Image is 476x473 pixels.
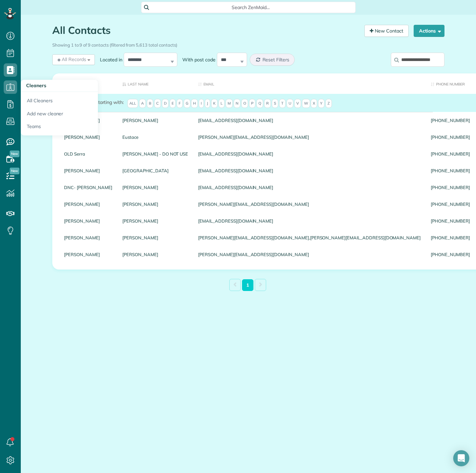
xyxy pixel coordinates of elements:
[426,73,475,94] th: Phone number: activate to sort column ascending
[21,120,98,135] a: Teams
[117,73,193,94] th: Last Name: activate to sort column descending
[122,185,188,190] a: [PERSON_NAME]
[122,202,188,206] a: [PERSON_NAME]
[325,99,332,108] span: Z
[64,185,112,190] a: DNC- [PERSON_NAME]
[414,25,444,37] button: Actions
[426,179,475,196] div: [PHONE_NUMBER]
[279,99,286,108] span: T
[10,151,19,157] span: New
[264,99,271,108] span: R
[154,99,161,108] span: C
[184,99,190,108] span: G
[64,135,112,139] a: [PERSON_NAME]
[170,99,176,108] span: E
[64,202,112,206] a: [PERSON_NAME]
[241,99,248,108] span: O
[162,99,169,108] span: D
[426,112,475,129] div: [PHONE_NUMBER]
[193,73,426,94] th: Email: activate to sort column ascending
[426,246,475,263] div: [PHONE_NUMBER]
[193,145,426,162] div: [EMAIL_ADDRESS][DOMAIN_NAME]
[26,82,46,88] span: Cleaners
[64,152,112,156] a: OLD Serra
[10,168,19,174] span: New
[205,99,210,108] span: J
[177,56,217,63] label: With post code
[122,219,188,223] a: [PERSON_NAME]
[302,99,310,108] span: W
[193,213,426,229] div: [EMAIL_ADDRESS][DOMAIN_NAME]
[122,135,188,139] a: Eustace
[139,99,146,108] span: A
[294,99,301,108] span: V
[287,99,293,108] span: U
[193,129,426,145] div: [PERSON_NAME][EMAIL_ADDRESS][DOMAIN_NAME]
[199,99,204,108] span: I
[256,99,263,108] span: Q
[147,99,153,108] span: B
[234,99,240,108] span: N
[193,112,426,129] div: [EMAIL_ADDRESS][DOMAIN_NAME]
[122,252,188,257] a: [PERSON_NAME]
[193,162,426,179] div: [EMAIL_ADDRESS][DOMAIN_NAME]
[191,99,198,108] span: H
[122,168,188,173] a: [GEOGRAPHIC_DATA]
[249,99,255,108] span: P
[272,99,278,108] span: S
[52,73,117,94] th: First Name: activate to sort column ascending
[64,219,112,223] a: [PERSON_NAME]
[52,25,359,36] h1: All Contacts
[211,99,218,108] span: K
[193,179,426,196] div: [EMAIL_ADDRESS][DOMAIN_NAME]
[426,196,475,213] div: [PHONE_NUMBER]
[177,99,183,108] span: F
[52,39,444,48] div: Showing 1 to 9 of 9 contacts (filtered from 5,613 total contacts)
[311,99,317,108] span: X
[426,229,475,246] div: [PHONE_NUMBER]
[193,196,426,213] div: [PERSON_NAME][EMAIL_ADDRESS][DOMAIN_NAME]
[127,99,138,108] span: All
[453,450,469,466] div: Open Intercom Messenger
[64,168,112,173] a: [PERSON_NAME]
[426,129,475,145] div: [PHONE_NUMBER]
[318,99,324,108] span: Y
[242,279,253,291] a: 1
[21,107,98,120] a: Add new cleaner
[426,213,475,229] div: [PHONE_NUMBER]
[122,152,188,156] a: [PERSON_NAME] - DO NOT USE
[193,246,426,263] div: [PERSON_NAME][EMAIL_ADDRESS][DOMAIN_NAME]
[193,229,426,246] div: [PERSON_NAME][EMAIL_ADDRESS][DOMAIN_NAME],[PERSON_NAME][EMAIL_ADDRESS][DOMAIN_NAME]
[122,118,188,123] a: [PERSON_NAME]
[364,25,409,37] a: New Contact
[56,56,86,63] span: All Records
[64,235,112,240] a: [PERSON_NAME]
[95,56,124,63] label: Located in
[426,145,475,162] div: [PHONE_NUMBER]
[426,162,475,179] div: [PHONE_NUMBER]
[64,252,112,257] a: [PERSON_NAME]
[219,99,225,108] span: L
[122,235,188,240] a: [PERSON_NAME]
[21,92,98,107] a: All Cleaners
[262,57,290,63] span: Reset Filters
[226,99,233,108] span: M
